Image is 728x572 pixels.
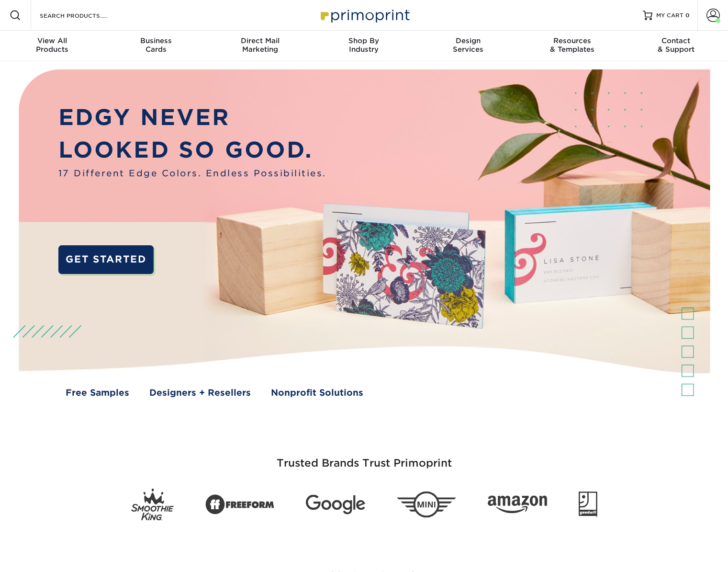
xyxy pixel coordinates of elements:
p: EDGY NEVER [58,101,326,134]
input: SEARCH PRODUCTS..... [39,10,132,21]
img: Smoothie King [131,489,174,521]
a: Free Samples [66,386,129,399]
a: Contact& Support [624,31,728,61]
img: Freeform [205,489,274,520]
img: Mini [397,492,456,518]
div: Cards [104,36,208,54]
a: Shop ByIndustry [312,31,416,61]
span: 17 Different Edge Colors. Endless Possibilities. [58,167,326,180]
img: Primoprint [316,5,412,25]
span: Resources [520,36,624,45]
div: Marketing [208,36,312,54]
a: BusinessCards [104,31,208,61]
div: Services [416,36,520,54]
div: & Templates [520,36,624,54]
a: GET STARTED [58,245,154,274]
span: Contact [624,36,728,45]
img: Google [306,495,365,515]
span: MY CART [656,11,683,20]
div: Industry [312,36,416,54]
a: Resources& Templates [520,31,624,61]
a: Direct MailMarketing [208,31,312,61]
img: Goodwill [579,492,597,517]
span: Direct Mail [208,36,312,45]
span: Design [416,36,520,45]
a: Designers + Resellers [149,386,251,399]
a: DesignServices [416,31,520,61]
img: Amazon [488,495,547,514]
a: Nonprofit Solutions [271,386,363,399]
span: Business [104,36,208,45]
div: & Support [624,36,728,54]
h3: Trusted Brands Trust Primoprint [84,434,644,481]
span: Shop By [312,36,416,45]
p: LOOKED SO GOOD. [58,134,326,166]
span: 0 [685,12,690,19]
